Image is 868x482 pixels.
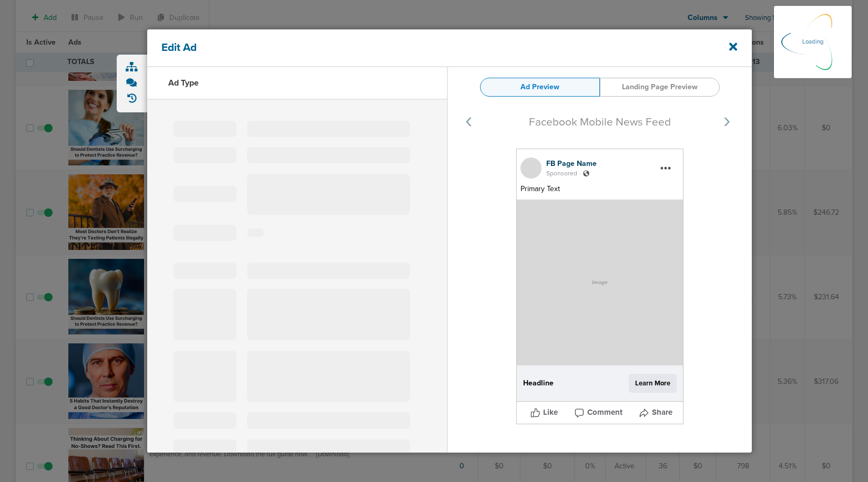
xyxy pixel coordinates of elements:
[161,41,219,54] h4: Edit Ad
[168,78,199,88] h3: Ad Type
[629,374,677,393] span: Learn More
[480,78,600,97] a: Ad Preview
[520,184,560,193] span: Primary Text
[587,407,622,418] span: Comment
[546,169,577,178] span: Sponsored
[600,78,720,97] a: Landing Page Preview
[448,104,752,225] img: svg+xml;charset=UTF-8,%3Csvg%20width%3D%22125%22%20height%3D%2250%22%20xmlns%3D%22http%3A%2F%2Fww...
[802,36,823,48] p: Loading
[529,116,671,129] span: Facebook Mobile News Feed
[543,407,558,418] span: Like
[523,379,590,387] div: Headline
[577,168,583,177] span: .
[652,407,672,418] span: Share
[546,159,679,169] div: FB Page Name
